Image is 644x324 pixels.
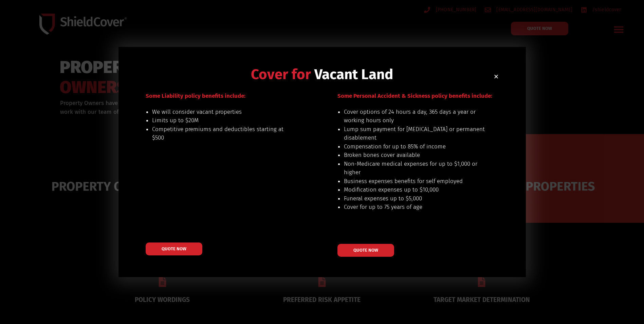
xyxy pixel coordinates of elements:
li: Funeral expenses up to $5,000 [344,194,485,203]
a: QUOTE NOW [146,242,202,255]
span: Cover for [251,66,311,83]
a: QUOTE NOW [337,244,394,257]
li: Non-Medicare medical expenses for up to $1,000 or higher [344,160,485,177]
li: Limits up to $20M [152,116,294,125]
li: Modification expenses up to $10,000 [344,185,485,194]
a: Close [494,74,499,79]
span: QUOTE NOW [353,248,378,252]
li: Cover for up to 75 years of age [344,203,485,212]
li: Business expenses benefits for self employed [344,177,485,186]
li: Lump sum payment for [MEDICAL_DATA] or permanent disablement [344,125,485,142]
iframe: LiveChat chat widget [511,82,644,324]
span: Some Personal Accident & Sickness policy benefits include: [337,92,492,100]
span: QUOTE NOW [162,247,186,251]
span: Some Liability policy benefits include: [146,92,245,100]
li: We will consider vacant properties [152,108,294,116]
li: Compensation for up to 85% of income [344,142,485,151]
span: Vacant Land [314,66,393,83]
li: Broken bones cover available [344,151,485,160]
li: Competitive premiums and deductibles starting at $500 [152,125,294,142]
li: Cover options of 24 hours a day, 365 days a year or working hours only [344,108,485,125]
